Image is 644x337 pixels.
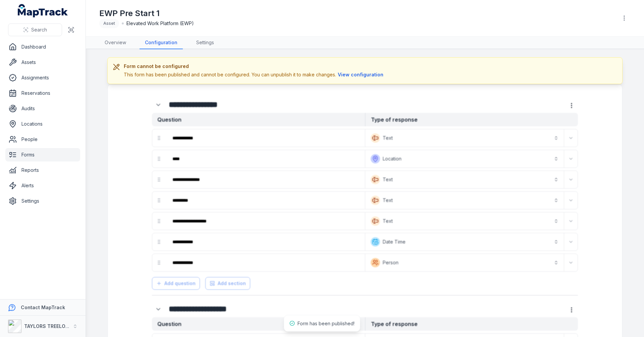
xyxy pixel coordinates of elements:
[191,37,219,49] a: Settings
[5,40,80,54] a: Dashboard
[298,321,355,326] span: Form has been published!
[5,117,80,131] a: Locations
[99,8,194,19] h1: EWP Pre Start 1
[5,194,80,208] a: Settings
[5,148,80,161] a: Forms
[18,4,68,17] a: MapTrack
[99,19,119,28] div: Asset
[31,26,47,33] span: Search
[336,71,385,78] button: View configuration
[5,56,80,69] a: Assets
[5,179,80,192] a: Alerts
[21,305,65,310] strong: Contact MapTrack
[140,37,183,49] a: Configuration
[5,71,80,84] a: Assignments
[5,133,80,146] a: People
[124,63,385,70] h3: Form cannot be configured
[126,20,194,27] span: Elevated Work Platform (EWP)
[24,323,80,329] strong: TAYLORS TREELOPPING
[8,23,62,36] button: Search
[99,37,131,49] a: Overview
[5,102,80,115] a: Audits
[5,163,80,177] a: Reports
[124,71,385,78] div: This form has been published and cannot be configured. You can unpublish it to make changes.
[5,86,80,100] a: Reservations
